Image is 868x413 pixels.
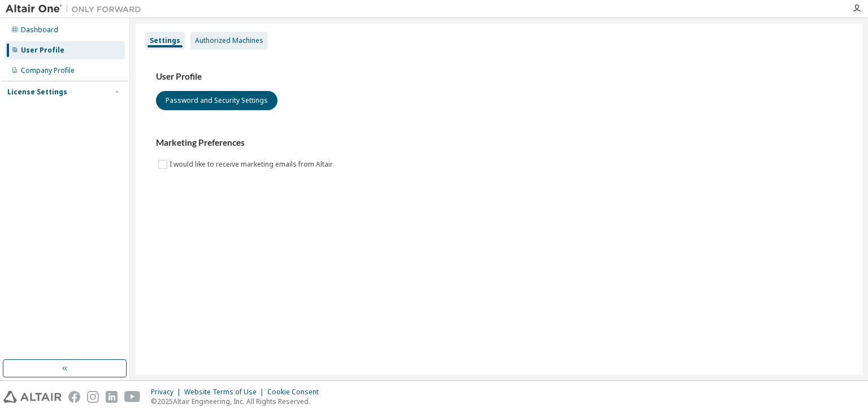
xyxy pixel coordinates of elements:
[156,91,277,110] button: Password and Security Settings
[21,46,64,55] div: User Profile
[6,3,147,15] img: Altair One
[87,391,99,403] img: instagram.svg
[184,388,267,397] div: Website Terms of Use
[151,397,325,406] p: © 2025 Altair Engineering, Inc. All Rights Reserved.
[21,66,75,75] div: Company Profile
[3,391,62,403] img: altair_logo.svg
[156,71,842,82] h3: User Profile
[156,137,842,149] h3: Marketing Preferences
[7,88,67,97] div: License Settings
[150,36,180,45] div: Settings
[21,25,58,34] div: Dashboard
[267,388,325,397] div: Cookie Consent
[106,391,118,403] img: linkedin.svg
[195,36,263,45] div: Authorized Machines
[170,158,335,171] label: I would like to receive marketing emails from Altair
[151,388,184,397] div: Privacy
[124,391,141,403] img: youtube.svg
[68,391,80,403] img: facebook.svg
